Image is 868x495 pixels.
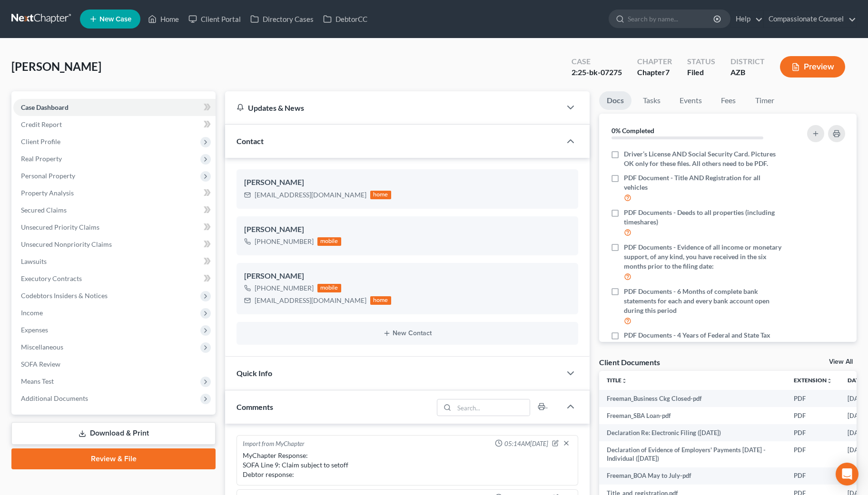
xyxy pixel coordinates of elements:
[624,173,784,192] span: PDF Document - Title AND Registration for all vehicles
[786,407,840,424] td: PDF
[13,116,216,133] a: Credit Report
[637,56,672,67] div: Chapter
[624,330,784,359] span: PDF Documents - 4 Years of Federal and State Tax Returns, along with all forms filed for each yea...
[244,177,571,188] div: [PERSON_NAME]
[243,439,305,449] div: Import from MyChapter
[607,377,627,384] a: Titleunfold_more
[317,284,341,292] div: mobile
[255,296,366,305] div: [EMAIL_ADDRESS][DOMAIN_NAME]
[244,330,571,337] button: New Contact
[21,240,112,248] span: Unsecured Nonpriority Claims
[21,155,62,163] span: Real Property
[713,91,744,110] a: Fees
[370,191,391,199] div: home
[827,378,832,384] i: unfold_more
[599,441,786,467] td: Declaration of Evidence of Employers' Payments [DATE] - Individual ([DATE])
[624,149,784,168] span: Driver’s License AND Social Security Card. Pictures OK only for these files. All others need to b...
[21,274,82,282] span: Executory Contracts
[246,10,318,28] a: Directory Cases
[243,451,572,479] div: MyChapter Response: SOFA Line 9: Claim subject to setoff Debtor response:
[672,91,710,110] a: Events
[21,377,54,385] span: Means Test
[21,103,69,111] span: Case Dashboard
[599,357,660,367] div: Client Documents
[786,390,840,407] td: PDF
[13,184,216,202] a: Property Analysis
[21,137,60,146] span: Client Profile
[255,283,314,293] div: [PHONE_NUMBER]
[687,67,715,78] div: Filed
[237,402,273,411] span: Comments
[237,103,550,113] div: Updates & News
[572,56,622,67] div: Case
[572,67,622,78] div: 2:25-bk-07275
[21,189,74,197] span: Property Analysis
[13,236,216,253] a: Unsecured Nonpriority Claims
[255,190,366,200] div: [EMAIL_ADDRESS][DOMAIN_NAME]
[730,56,765,67] div: District
[764,10,856,28] a: Compassionate Counsel
[184,10,246,28] a: Client Portal
[748,91,782,110] a: Timer
[504,439,548,448] span: 05:14AM[DATE]
[599,91,631,110] a: Docs
[11,448,216,469] a: Review & File
[317,237,341,246] div: mobile
[21,206,67,214] span: Secured Claims
[624,287,784,315] span: PDF Documents - 6 Months of complete bank statements for each and every bank account open during ...
[13,270,216,287] a: Executory Contracts
[99,16,131,23] span: New Case
[599,407,786,424] td: Freeman_SBA Loan-pdf
[13,356,216,373] a: SOFA Review
[794,377,832,384] a: Extensionunfold_more
[21,291,108,300] span: Codebtors Insiders & Notices
[244,224,571,235] div: [PERSON_NAME]
[237,136,264,146] span: Contact
[665,68,670,77] span: 7
[786,424,840,441] td: PDF
[599,424,786,441] td: Declaration Re: Electronic Filing ([DATE])
[21,257,47,265] span: Lawsuits
[599,467,786,485] td: Freeman_BOA May to July-pdf
[786,467,840,485] td: PDF
[13,202,216,219] a: Secured Claims
[21,360,60,368] span: SOFA Review
[21,120,62,128] span: Credit Report
[836,463,858,485] div: Open Intercom Messenger
[143,10,184,28] a: Home
[237,369,272,378] span: Quick Info
[635,91,668,110] a: Tasks
[637,67,672,78] div: Chapter
[318,10,372,28] a: DebtorCC
[612,126,654,135] strong: 0% Completed
[21,223,99,231] span: Unsecured Priority Claims
[730,67,765,78] div: AZB
[11,422,216,445] a: Download & Print
[21,326,48,334] span: Expenses
[13,253,216,270] a: Lawsuits
[21,394,88,402] span: Additional Documents
[13,219,216,236] a: Unsecured Priority Claims
[628,10,715,28] input: Search by name...
[687,56,715,67] div: Status
[21,343,63,351] span: Miscellaneous
[731,10,763,28] a: Help
[21,172,75,180] span: Personal Property
[13,99,216,116] a: Case Dashboard
[255,237,314,246] div: [PHONE_NUMBER]
[780,56,845,78] button: Preview
[244,271,571,282] div: [PERSON_NAME]
[786,441,840,467] td: PDF
[599,390,786,407] td: Freeman_Business Ckg Closed-pdf
[454,399,530,416] input: Search...
[829,359,853,365] a: View All
[21,309,43,317] span: Income
[621,378,627,384] i: unfold_more
[624,208,784,227] span: PDF Documents - Deeds to all properties (including timeshares)
[370,296,391,305] div: home
[624,243,784,271] span: PDF Documents - Evidence of all income or monetary support, of any kind, you have received in the...
[11,59,101,73] span: [PERSON_NAME]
